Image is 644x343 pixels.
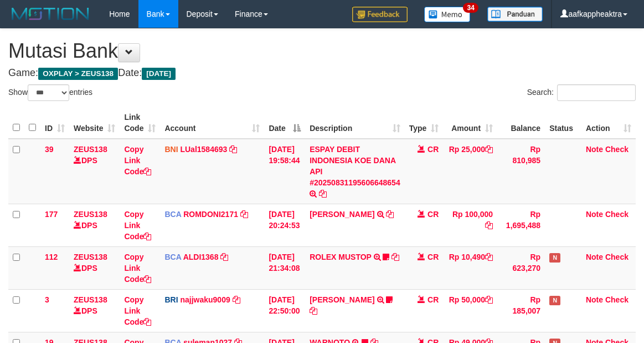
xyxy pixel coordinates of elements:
span: 177 [45,210,58,219]
a: ALDI1368 [183,253,219,261]
a: Note [586,210,603,219]
a: Copy najjwaku9009 to clipboard [233,295,240,304]
img: MOTION_logo.png [8,6,92,22]
span: CR [427,253,439,261]
a: Copy Rp 25,000 to clipboard [485,145,493,154]
th: Status [545,107,581,139]
span: BNI [164,145,178,154]
a: Copy ADIL KUDRATULL to clipboard [310,306,317,315]
td: Rp 100,000 [443,204,497,246]
a: Copy ABDUL GAFUR to clipboard [386,210,394,219]
a: Copy Link Code [124,253,151,284]
a: Copy ROLEX MUSTOP to clipboard [391,253,399,261]
a: Copy Link Code [124,210,151,241]
td: DPS [69,204,120,246]
td: [DATE] 22:50:00 [264,289,305,332]
a: [PERSON_NAME] [310,295,374,304]
span: 39 [45,145,54,154]
img: Button%20Memo.svg [424,7,471,22]
td: DPS [69,289,120,332]
a: Note [586,295,603,304]
a: Copy ALDI1368 to clipboard [220,253,228,261]
span: BCA [164,210,181,219]
a: Check [605,210,628,219]
td: Rp 1,695,488 [497,204,545,246]
th: Link Code: activate to sort column ascending [120,107,160,139]
span: Has Note [549,296,560,305]
th: Amount: activate to sort column ascending [443,107,497,139]
a: ZEUS138 [74,210,107,219]
a: Copy Rp 10,490 to clipboard [485,253,493,261]
span: 3 [45,295,49,304]
th: Action: activate to sort column ascending [581,107,636,139]
a: LUal1584693 [180,145,227,154]
label: Search: [527,84,636,101]
td: [DATE] 21:34:08 [264,246,305,289]
a: najjwaku9009 [180,295,230,304]
span: 34 [463,3,478,13]
span: CR [427,210,439,219]
a: Copy Link Code [124,145,151,176]
a: Copy ROMDONI2171 to clipboard [240,210,248,219]
a: Copy ESPAY DEBIT INDONESIA KOE DANA API #20250831195606648654 to clipboard [319,189,327,198]
td: Rp 50,000 [443,289,497,332]
td: [DATE] 20:24:53 [264,204,305,246]
th: Description: activate to sort column ascending [305,107,405,139]
img: Feedback.jpg [352,7,408,22]
h1: Mutasi Bank [8,40,636,62]
img: panduan.png [487,7,543,22]
span: CR [427,295,439,304]
a: Check [605,145,628,154]
td: DPS [69,246,120,289]
a: Note [586,145,603,154]
th: Type: activate to sort column ascending [405,107,444,139]
td: Rp 810,985 [497,139,545,204]
th: Account: activate to sort column ascending [160,107,264,139]
a: ESPAY DEBIT INDONESIA KOE DANA API #20250831195606648654 [310,145,400,187]
a: Copy Rp 50,000 to clipboard [485,295,493,304]
span: CR [427,145,439,154]
th: Balance [497,107,545,139]
td: [DATE] 19:58:44 [264,139,305,204]
td: Rp 25,000 [443,139,497,204]
a: Note [586,253,603,261]
a: Copy Rp 100,000 to clipboard [485,221,493,230]
input: Search: [557,84,636,101]
a: ZEUS138 [74,145,107,154]
a: Copy Link Code [124,295,151,326]
a: [PERSON_NAME] [310,210,374,219]
label: Show entries [8,84,92,101]
a: Check [605,253,628,261]
a: ROMDONI2171 [183,210,238,219]
a: ZEUS138 [74,295,107,304]
span: OXPLAY > ZEUS138 [38,68,118,80]
th: Date: activate to sort column descending [264,107,305,139]
h4: Game: Date: [8,68,636,79]
a: ZEUS138 [74,253,107,261]
a: ROLEX MUSTOP [310,253,372,261]
a: Check [605,295,628,304]
span: BRI [164,295,178,304]
a: Copy LUal1584693 to clipboard [229,145,237,154]
span: Has Note [549,253,560,263]
span: [DATE] [142,68,176,80]
td: Rp 10,490 [443,246,497,289]
span: BCA [164,253,181,261]
td: Rp 185,007 [497,289,545,332]
td: DPS [69,139,120,204]
span: 112 [45,253,58,261]
select: Showentries [28,84,69,101]
th: ID: activate to sort column ascending [40,107,69,139]
td: Rp 623,270 [497,246,545,289]
th: Website: activate to sort column ascending [69,107,120,139]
